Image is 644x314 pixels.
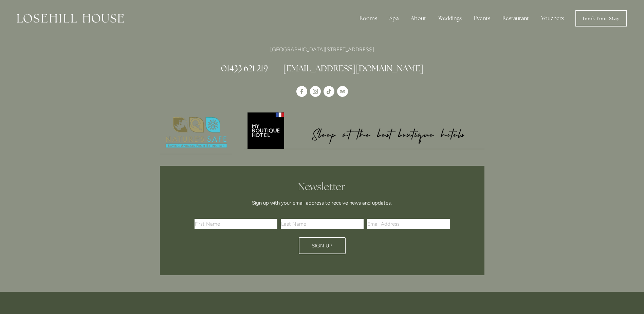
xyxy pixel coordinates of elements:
div: Restaurant [497,12,534,25]
p: Sign up with your email address to receive news and updates. [197,199,447,207]
img: My Boutique Hotel - Logo [244,111,484,149]
div: Spa [384,12,404,25]
button: Sign Up [299,237,346,254]
a: Nature's Safe - Logo [160,111,233,154]
a: TikTok [324,86,334,97]
a: 01433 621 219 [221,63,268,74]
a: Instagram [310,86,321,97]
a: TripAdvisor [337,86,348,97]
a: Losehill House Hotel & Spa [296,86,307,97]
input: First Name [195,219,277,229]
input: Last Name [281,219,364,229]
img: Losehill House [17,14,124,23]
div: About [405,12,431,25]
img: Nature's Safe - Logo [160,111,233,154]
a: Book Your Stay [575,10,627,27]
div: Events [468,12,496,25]
input: Email Address [367,219,450,229]
a: Vouchers [536,12,569,25]
span: Sign Up [312,243,332,249]
div: Rooms [354,12,383,25]
h2: Newsletter [197,181,447,193]
div: Weddings [433,12,467,25]
p: [GEOGRAPHIC_DATA][STREET_ADDRESS] [160,45,484,54]
a: [EMAIL_ADDRESS][DOMAIN_NAME] [283,63,423,74]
